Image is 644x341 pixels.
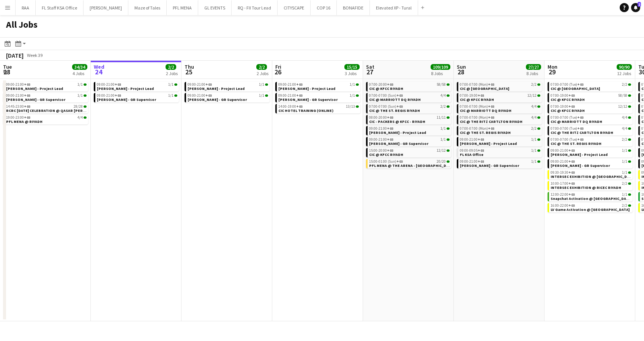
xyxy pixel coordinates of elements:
span: +03 [115,93,121,98]
span: +03 [568,148,575,153]
span: +03 [577,126,584,131]
span: +03 [568,93,575,98]
span: 07:00-07:00 (Tue) [551,116,584,119]
span: Aysel Ahmadova - Project Lead [6,86,63,91]
span: 08:00-20:00 [369,116,393,119]
div: 07:00-19:00+0312/12CIC @ KFCC RIYADH [548,104,633,115]
span: 09:00-21:00 [369,127,393,130]
span: 2/2 [447,105,450,108]
div: 15:00-20:00+0312/12CIC @ KFCC RIYADH [366,148,451,159]
a: 07:00-07:00 (Mon)+032/2CIC @ [GEOGRAPHIC_DATA] [460,82,540,91]
span: 4/4 [622,127,627,130]
span: INTERSEC EXHIBITION @ RICEC RIYADH [551,185,621,190]
span: 1/1 [622,160,627,163]
span: +03 [568,203,575,208]
span: Aysel Ahmadova - Project Lead [369,130,426,135]
span: +03 [568,170,575,175]
span: +03 [205,82,212,87]
span: 1/1 [356,94,359,97]
div: 07:00-19:00+0358/58CIC @ KFCC RIYADH [548,93,633,104]
span: CIC @ MARRIOTT DQ RIYADH [369,97,421,102]
span: 07:00-19:00 [460,94,484,97]
div: 07:00-07:00 (Tue)+034/4CIC @ THE RITZ CARTLTON RIYADH [548,126,633,137]
span: +03 [387,82,393,87]
span: 1/1 [84,94,87,97]
span: +03 [396,104,403,109]
span: 1/1 [531,160,537,163]
span: +03 [387,148,393,153]
span: 15:00-01:00 (Sun) [369,160,403,163]
span: 15:00-20:00 [369,149,393,152]
span: 2/2 [622,204,627,207]
span: +03 [488,104,494,109]
span: CIC @ KFCC RIYADH [369,152,403,157]
a: 07:00-20:00+0358/58CIC @ KFCC RIYADH [369,82,450,91]
a: 12:00-22:00+031/1Snapchat Activation @ [GEOGRAPHIC_DATA] [551,192,631,201]
span: 58/58 [447,83,450,86]
span: +03 [205,93,212,98]
span: 1/1 [350,83,355,86]
span: 14:45-23:00 [6,105,30,108]
div: 07:00-07:00 (Mon)+034/4CIC @ THE RITZ CARTLTON RIYADH [457,115,542,126]
a: 09:30-19:30+031/1INTERSEC EXHIBITION @ [GEOGRAPHIC_DATA] [551,170,631,179]
span: 11/11 [437,116,446,119]
span: CIC @ MARRIOTT DQ RIYADH [460,108,511,113]
span: Thu [185,63,194,70]
span: 12/12 [537,94,540,97]
button: PFL MENA [167,0,198,15]
a: 09:00-21:00+031/1[PERSON_NAME] - GR Supervisor [369,137,450,146]
span: CIC @ THE ST. REGIS RIYADH [460,130,511,135]
span: 09:00-21:00 [188,83,212,86]
span: 07:00-07:00 (Tue) [551,138,584,141]
a: 15:00-01:00 (Sun)+0320/20PFL MENA @ THE ARENA - [GEOGRAPHIC_DATA] [369,159,450,168]
div: 09:00-21:00+031/1[PERSON_NAME] - Project Lead [548,148,633,159]
button: BONAFIDE [337,0,370,15]
div: 09:00-21:00+031/1[PERSON_NAME] - GR Supervisor [3,93,88,104]
a: 08:00-20:00+0311/11CIC - PACKERS @ KFCC - RIYADH [369,115,450,124]
span: CIC - PACKERS @ KFCC - RIYADH [369,119,425,124]
span: 2/2 [531,127,537,130]
span: 07:00-07:00 (Mon) [460,83,494,86]
span: +03 [24,115,30,120]
span: 2/2 [622,138,627,141]
span: 4/4 [531,105,537,108]
span: 09:00-21:00 [278,94,303,97]
span: 12/12 [618,105,627,108]
span: +03 [478,137,484,142]
div: 19:00-23:00+034/4PFL MENA @ RIYADH [3,115,88,126]
span: 23 [2,68,12,76]
span: CIC @ KFCC RIYADH [369,86,403,91]
span: 12/12 [437,149,446,152]
span: +03 [488,126,494,131]
span: 4/4 [84,116,87,119]
span: +03 [478,93,484,98]
span: 2/2 [531,83,537,86]
span: 07:00-07:00 (Sun) [369,94,403,97]
button: CITYSCAPE [278,0,311,15]
span: Aysel Ahmadova - Project Lead [460,141,517,146]
a: 07:00-07:00 (Mon)+034/4CIC @ MARRIOTT DQ RIYADH [460,104,540,113]
a: 2 [631,3,640,12]
span: Aysel Ahmadova - Project Lead [551,152,608,157]
a: 09:00-21:00+031/1[PERSON_NAME] - Project Lead [278,82,359,91]
span: CIC @ MARRIOTT DQ RIYADH [551,119,602,124]
a: 14:00-19:00+0313/13CIC HOTEL TRAINING (ONLINE) [278,104,359,113]
span: 07:00-07:00 (Mon) [460,105,494,108]
a: 09:00-21:00+031/1[PERSON_NAME] - GR Supervisor [188,93,268,102]
span: Youssef Khiari - GR Supervisor [369,141,428,146]
a: 19:00-23:00+034/4PFL MENA @ RIYADH [6,115,87,124]
span: 09:00-21:00 [188,94,212,97]
span: 4/4 [440,94,446,97]
a: 09:00-21:00+031/1[PERSON_NAME] - Project Lead [460,137,540,146]
a: 09:00-21:00+031/1[PERSON_NAME] - Project Lead [6,82,87,91]
span: CIC @ KFCC RIYADH [551,108,585,113]
span: 1/1 [77,94,83,97]
button: GL EVENTS [198,0,232,15]
a: 09:00-21:00+031/1[PERSON_NAME] - GR Supervisor [6,93,87,102]
div: 07:00-07:00 (Sun)+032/2CIC @ THE ST. REGIS RIYADH [366,104,451,115]
span: 2/2 [622,182,627,185]
span: Youssef Khiari - GR Supervisor [188,97,247,102]
span: Snapchat Activation @ Riyadh [551,196,632,201]
div: 14:45-23:00+0328/28RCRC [DATE] CELEBRATION @ QASAR [PERSON_NAME] - [GEOGRAPHIC_DATA] [3,104,88,115]
a: 07:00-07:00 (Tue)+032/2CIC @ THE ST. REGIS RIYADH [551,137,631,146]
